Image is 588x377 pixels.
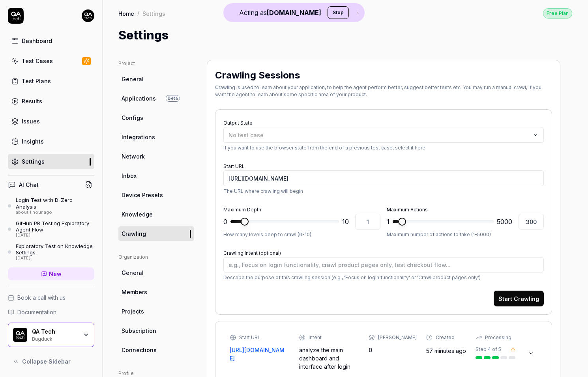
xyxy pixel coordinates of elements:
[436,334,455,341] div: Created
[16,256,94,261] div: [DATE]
[223,120,253,126] label: Output State
[8,154,94,169] a: Settings
[16,210,94,215] div: about 1 hour ago
[118,343,194,357] a: Connections
[17,308,56,316] span: Documentation
[122,114,143,122] span: Configs
[118,207,194,222] a: Knowledge
[122,172,137,180] span: Inbox
[223,170,544,186] input: https://app.bugduck.tech
[228,132,264,138] span: No test case
[387,217,390,226] span: 1
[8,114,94,129] a: Issues
[122,288,147,296] span: Members
[17,293,66,302] span: Book a call with us
[223,274,544,281] p: Describe the purpose of this crawling session (e.g., 'Focus on login functionality' or 'Crawl pro...
[19,181,39,189] h4: AI Chat
[142,9,165,17] div: Settings
[49,270,62,278] span: New
[118,188,194,202] a: Device Presets
[22,137,44,146] div: Insights
[118,9,134,17] a: Home
[8,323,94,347] button: QA Tech LogoQA TechBugduck
[16,220,94,233] div: GitHub PR Testing Exploratory Agent Flow
[215,68,300,82] h2: Crawling Sessions
[223,231,380,238] p: How many levels deep to crawl (0-10)
[32,335,78,342] div: Bugduck
[22,357,71,366] span: Collapse Sidebar
[118,149,194,164] a: Network
[476,346,501,353] div: Step 4 of 5
[118,91,194,106] a: ApplicationsBeta
[22,97,42,105] div: Results
[118,110,194,125] a: Configs
[8,293,94,302] a: Book a call with us
[122,191,163,199] span: Device Presets
[118,130,194,144] a: Integrations
[118,285,194,299] a: Members
[223,207,261,213] label: Maximum Depth
[309,334,322,341] div: Intent
[8,73,94,89] a: Test Plans
[16,243,94,256] div: Exploratory Test on Knowledge Settings
[8,197,94,215] a: Login Test with D-Zero Analysisabout 1 hour ago
[8,353,94,369] button: Collapse Sidebar
[13,328,27,342] img: QA Tech Logo
[122,152,145,161] span: Network
[118,254,194,261] div: Organization
[82,9,94,22] img: 7ccf6c19-61ad-4a6c-8811-018b02a1b829.jpg
[118,323,194,338] a: Subscription
[22,37,52,45] div: Dashboard
[137,9,139,17] div: /
[387,231,544,238] p: Maximum number of actions to take (1-5000)
[22,117,40,125] div: Issues
[122,94,156,103] span: Applications
[118,304,194,319] a: Projects
[328,6,349,19] button: Stop
[223,127,544,143] button: No test case
[8,308,94,316] a: Documentation
[215,84,552,98] div: Crawling is used to learn about your application, to help the agent perform better, suggest bette...
[118,72,194,86] a: General
[122,230,146,238] span: Crawling
[118,60,194,67] div: Project
[342,217,349,226] span: 10
[223,144,544,151] p: If you want to use the browser state from the end of a previous test case, select it here
[118,26,169,44] h1: Settings
[239,334,260,341] div: Start URL
[8,53,94,69] a: Test Cases
[543,8,572,19] button: Free Plan
[299,346,359,371] div: analyze the main dashboard and interface after login
[22,157,45,166] div: Settings
[122,307,144,315] span: Projects
[426,347,466,354] time: 57 minutes ago
[122,269,144,277] span: General
[8,220,94,238] a: GitHub PR Testing Exploratory Agent Flow[DATE]
[8,33,94,49] a: Dashboard
[8,93,94,109] a: Results
[223,217,227,226] span: 0
[16,197,94,210] div: Login Test with D-Zero Analysis
[8,134,94,149] a: Insights
[230,346,290,362] a: [URL][DOMAIN_NAME]
[118,226,194,241] a: Crawling
[122,210,153,218] span: Knowledge
[16,233,94,238] div: [DATE]
[223,188,544,195] p: The URL where crawling will begin
[8,243,94,261] a: Exploratory Test on Knowledge Settings[DATE]
[369,346,417,354] div: 0
[223,163,245,169] label: Start URL
[22,57,53,65] div: Test Cases
[223,250,281,256] label: Crawling Intent (optional)
[122,75,144,83] span: General
[122,327,156,335] span: Subscription
[485,334,511,341] div: Processing
[387,207,428,213] label: Maximum Actions
[166,95,180,102] span: Beta
[118,265,194,280] a: General
[122,346,157,354] span: Connections
[22,77,51,85] div: Test Plans
[494,291,544,306] button: Start Crawling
